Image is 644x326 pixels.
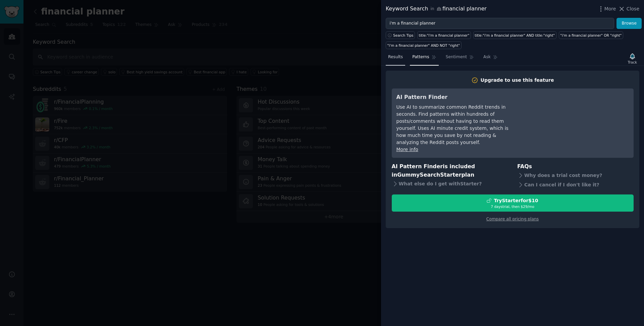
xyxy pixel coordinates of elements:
[481,77,554,84] div: Upgrade to use this feature
[386,52,405,66] a: Results
[528,93,629,144] iframe: YouTube video player
[517,171,634,180] div: Why does a trial cost money?
[397,172,461,178] span: GummySearch Starter
[417,31,471,39] a: title:"i'm a financial planner"
[560,33,622,38] div: "i'm a financial planner" OR "right"
[388,54,403,60] span: Results
[446,54,467,60] span: Sentiment
[386,18,614,29] input: Try a keyword related to your business
[475,33,555,38] div: title:"i'm a financial planner" AND title:"right"
[473,31,556,39] a: title:"i'm a financial planner" AND title:"right"
[481,52,500,66] a: Ask
[419,33,470,38] div: title:"i'm a financial planner"
[412,54,429,60] span: Patterns
[396,93,519,102] h3: AI Pattern Finder
[559,31,623,39] a: "i'm a financial planner" OR "right"
[386,31,415,39] button: Search Tips
[494,197,538,204] div: Try Starter for $10
[393,33,414,38] span: Search Tips
[628,60,637,65] div: Track
[392,194,634,212] button: TryStarterfor$107 daystrial, then $29/mo
[604,5,616,12] span: More
[392,204,633,209] div: 7 days trial, then $ 29 /mo
[626,51,639,66] button: Track
[618,5,639,12] button: Close
[486,217,539,221] a: Compare all pricing plans
[392,162,508,179] h3: AI Pattern Finder is included in plan
[410,52,438,66] a: Patterns
[517,162,634,171] h3: FAQs
[517,180,634,190] div: Can I cancel if I don't like it?
[386,41,462,49] a: "i'm a financial planner" AND NOT "right"
[387,43,460,48] div: "i'm a financial planner" AND NOT "right"
[430,6,434,12] span: in
[597,5,616,12] button: More
[396,104,519,146] div: Use AI to summarize common Reddit trends in seconds. Find patterns within hundreds of posts/comme...
[396,147,418,152] a: More info
[483,54,491,60] span: Ask
[443,52,476,66] a: Sentiment
[616,18,642,29] button: Browse
[386,5,487,13] div: Keyword Search financial planner
[392,179,508,188] div: What else do I get with Starter ?
[627,5,639,12] span: Close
